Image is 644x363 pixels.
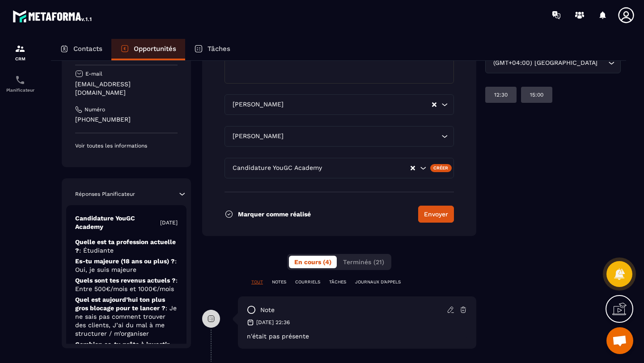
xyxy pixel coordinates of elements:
[85,70,102,77] p: E-mail
[251,279,263,285] p: TOUT
[230,100,285,110] span: [PERSON_NAME]
[230,131,285,141] span: [PERSON_NAME]
[160,219,178,226] p: [DATE]
[15,43,25,54] img: formation
[2,56,38,61] p: CRM
[75,80,178,97] p: [EMAIL_ADDRESS][DOMAIN_NAME]
[411,165,415,172] button: Clear Selected
[285,100,431,110] input: Search for option
[75,115,178,124] p: [PHONE_NUMBER]
[75,276,178,293] p: Quels sont tes revenus actuels ?
[606,327,633,354] div: Ouvrir le chat
[13,8,93,24] img: logo
[355,279,401,285] p: JOURNAUX D'APPELS
[2,37,38,68] a: formationformationCRM
[2,88,38,93] p: Planificateur
[134,45,176,53] p: Opportunités
[530,91,543,98] p: 15:00
[295,279,320,285] p: COURRIELS
[494,91,508,98] p: 12:30
[75,214,160,231] p: Candidature YouGC Academy
[247,333,467,340] p: n'était pas présente
[225,158,454,178] div: Search for option
[238,211,311,218] p: Marquer comme réalisé
[485,53,621,73] div: Search for option
[185,39,239,60] a: Tâches
[225,94,454,115] div: Search for option
[75,257,178,274] p: Es-tu majeure (18 ans ou plus) ?
[599,58,606,68] input: Search for option
[491,58,599,68] span: (GMT+04:00) [GEOGRAPHIC_DATA]
[329,279,346,285] p: TÂCHES
[432,101,436,108] button: Clear Selected
[338,256,390,268] button: Terminés (21)
[260,306,275,314] p: note
[343,258,384,266] span: Terminés (21)
[294,258,331,266] span: En cours (4)
[225,126,454,147] div: Search for option
[85,106,105,113] p: Numéro
[230,163,324,173] span: Candidature YouGC Academy
[75,295,178,338] p: Quel est aujourd’hui ton plus gros blocage pour te lancer ?
[75,238,178,255] p: Quelle est ta profession actuelle ?
[75,190,135,198] p: Réponses Planificateur
[418,206,454,223] button: Envoyer
[51,39,111,60] a: Contacts
[272,279,286,285] p: NOTES
[285,131,439,141] input: Search for option
[2,68,38,99] a: schedulerschedulerPlanificateur
[111,39,185,60] a: Opportunités
[289,256,337,268] button: En cours (4)
[430,164,452,172] div: Créer
[75,142,178,149] p: Voir toutes les informations
[15,75,25,85] img: scheduler
[256,319,290,326] p: [DATE] 22:36
[208,45,230,53] p: Tâches
[73,45,102,53] p: Contacts
[324,163,410,173] input: Search for option
[79,247,114,254] span: : Étudiante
